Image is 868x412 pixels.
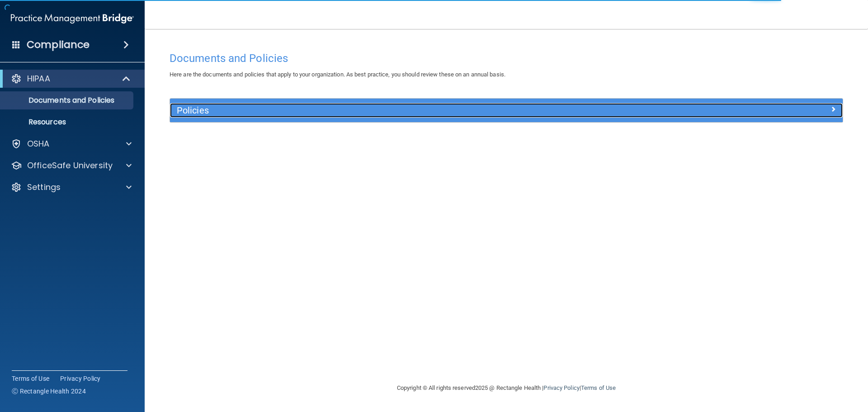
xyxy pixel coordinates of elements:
[341,374,671,403] div: Copyright © All rights reserved 2025 @ Rectangle Health | |
[60,374,101,383] a: Privacy Policy
[170,52,843,64] h4: Documents and Policies
[170,71,505,78] span: Here are the documents and policies that apply to your organization. As best practice, you should...
[12,374,49,383] a: Terms of Use
[6,96,129,105] p: Documents and Policies
[11,182,132,193] a: Settings
[177,103,836,118] a: Policies
[12,387,86,396] span: Ⓒ Rectangle Health 2024
[177,105,668,115] h5: Policies
[27,160,113,171] p: OfficeSafe University
[27,138,50,149] p: OSHA
[27,182,61,193] p: Settings
[543,384,579,391] a: Privacy Policy
[27,73,50,84] p: HIPAA
[27,38,90,51] h4: Compliance
[11,73,131,84] a: HIPAA
[6,118,129,127] p: Resources
[11,138,132,149] a: OSHA
[11,160,132,171] a: OfficeSafe University
[11,9,134,28] img: PMB logo
[581,384,616,391] a: Terms of Use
